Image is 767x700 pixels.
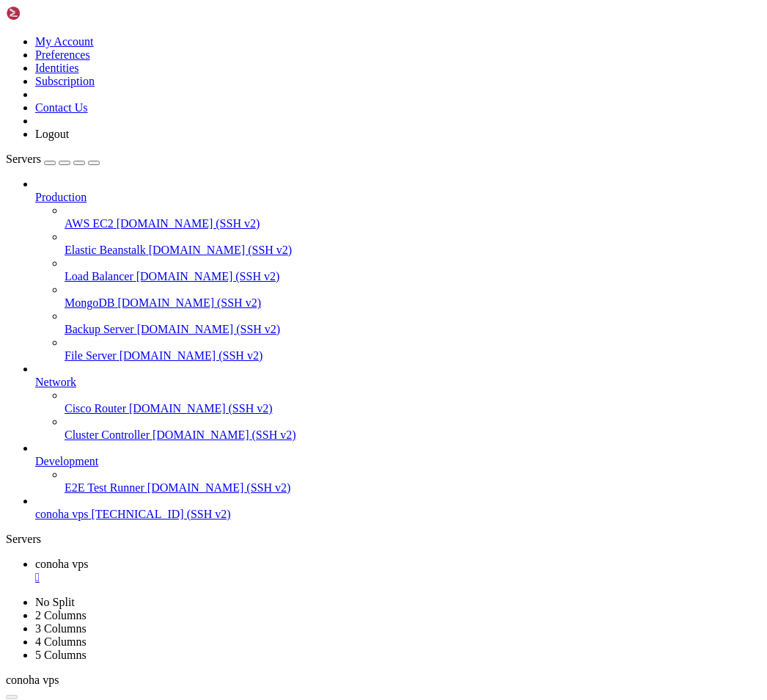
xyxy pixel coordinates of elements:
[65,481,144,494] span: E2E Test Runner
[35,48,90,61] a: Preferences
[6,429,575,442] x-row: Last login: [DATE] from [TECHNICAL_ID]
[65,481,761,495] a: E2E Test Runner [DOMAIN_NAME] (SSH v2)
[6,230,575,244] x-row: * Strictly confined Kubernetes makes edge and IoT secure. Learn how MicroK8s
[65,349,117,362] span: File Server
[35,508,761,521] a: conoha vps [TECHNICAL_ID] (SSH v2)
[35,442,761,495] li: Development
[6,376,575,389] x-row: Enable ESM Apps to receive additional future security updates.
[65,283,761,310] li: MongoDB [DOMAIN_NAME] (SSH v2)
[65,336,761,362] li: File Server [DOMAIN_NAME] (SSH v2)
[35,571,761,584] a: 
[6,455,575,468] x-row: root@vm-0301928f-8c:~# exit
[35,558,88,570] span: conoha vps
[35,609,87,621] a: 2 Columns
[6,112,575,125] x-row: System load: 0.0
[35,35,94,48] a: My Account
[6,153,100,165] a: Servers
[65,389,761,415] li: Cisco Router [DOMAIN_NAME] (SSH v2)
[6,191,575,204] x-row: IPv4 address for eth0: [TECHNICAL_ID]
[6,85,575,98] x-row: System information as of [DATE]
[35,101,88,114] a: Contact Us
[65,310,761,336] li: Backup Server [DOMAIN_NAME] (SSH v2)
[6,59,575,72] x-row: * Support: [URL][DOMAIN_NAME]
[6,244,575,257] x-row: just raised the bar for easy, resilient and secure K8s cluster deployment.
[6,45,575,59] x-row: * Management: [URL][DOMAIN_NAME]
[65,296,761,310] a: MongoDB [DOMAIN_NAME] (SSH v2)
[153,429,296,441] span: [DOMAIN_NAME] (SSH v2)
[6,153,41,165] span: Servers
[65,415,761,442] li: Cluster Controller [DOMAIN_NAME] (SSH v2)
[35,75,95,87] a: Subscription
[35,178,761,362] li: Production
[6,296,575,310] x-row: Expanded Security Maintenance for Applications is not enabled.
[6,125,575,138] x-row: Usage of /: 5.2% of 98.24GB
[6,349,575,362] x-row: To see these additional updates run: apt list --upgradable
[65,217,761,230] a: AWS EC2 [DOMAIN_NAME] (SSH v2)
[65,217,114,230] span: AWS EC2
[65,230,761,257] li: Elastic Beanstalk [DOMAIN_NAME] (SSH v2)
[65,429,150,441] span: Cluster Controller
[35,635,87,648] a: 4 Columns
[35,376,76,388] span: Network
[65,323,134,335] span: Backup Server
[129,402,273,415] span: [DOMAIN_NAME] (SSH v2)
[65,204,761,230] li: AWS EC2 [DOMAIN_NAME] (SSH v2)
[6,442,575,455] x-row: root@vm-0301928f-8c:~# ls
[149,244,293,256] span: [DOMAIN_NAME] (SSH v2)
[6,323,575,336] x-row: 17 updates can be applied immediately.
[35,191,87,203] span: Production
[65,244,146,256] span: Elastic Beanstalk
[65,402,761,415] a: Cisco Router [DOMAIN_NAME] (SSH v2)
[65,468,761,495] li: E2E Test Runner [DOMAIN_NAME] (SSH v2)
[35,622,87,635] a: 3 Columns
[6,674,59,686] span: conoha vps
[6,6,90,21] img: Shellngn
[6,204,575,217] x-row: IPv6 address for eth0: [TECHNICAL_ID]
[136,270,280,282] span: [DOMAIN_NAME] (SSH v2)
[6,533,761,546] div: Servers
[6,389,575,402] x-row: See [URL][DOMAIN_NAME] or run: sudo pro status
[137,323,281,335] span: [DOMAIN_NAME] (SSH v2)
[35,362,761,442] li: Network
[65,270,761,283] a: Load Balancer [DOMAIN_NAME] (SSH v2)
[65,349,761,362] a: File Server [DOMAIN_NAME] (SSH v2)
[35,376,761,389] a: Network
[6,270,575,283] x-row: [URL][DOMAIN_NAME]
[6,32,575,45] x-row: * Documentation: [URL][DOMAIN_NAME]
[35,191,761,204] a: Production
[6,468,575,481] x-row: logout
[120,349,263,362] span: [DOMAIN_NAME] (SSH v2)
[35,558,761,584] a: conoha vps
[65,270,133,282] span: Load Balancer
[117,217,260,230] span: [DOMAIN_NAME] (SSH v2)
[35,62,79,74] a: Identities
[6,178,575,191] x-row: Users logged in: 1
[65,244,761,257] a: Elastic Beanstalk [DOMAIN_NAME] (SSH v2)
[65,257,761,283] li: Load Balancer [DOMAIN_NAME] (SSH v2)
[117,296,261,309] span: [DOMAIN_NAME] (SSH v2)
[35,128,69,140] a: Logout
[65,296,114,309] span: MongoDB
[65,323,761,336] a: Backup Server [DOMAIN_NAME] (SSH v2)
[91,508,230,520] span: [TECHNICAL_ID] (SSH v2)
[6,336,575,349] x-row: 10 of these updates are standard security updates.
[35,495,761,521] li: conoha vps [TECHNICAL_ID] (SSH v2)
[65,402,126,415] span: Cisco Router
[35,508,88,520] span: conoha vps
[6,481,12,495] div: (0, 36)
[6,6,575,19] x-row: Welcome to Ubuntu 24.04.3 LTS (GNU/Linux 6.8.0-83-generic x86_64)
[6,151,575,164] x-row: Swap usage: 0%
[35,596,75,608] a: No Split
[35,649,87,661] a: 5 Columns
[35,455,761,468] a: Development
[35,455,98,467] span: Development
[6,164,575,178] x-row: Processes: 131
[6,138,575,151] x-row: Memory usage: 12%
[147,481,291,494] span: [DOMAIN_NAME] (SSH v2)
[65,429,761,442] a: Cluster Controller [DOMAIN_NAME] (SSH v2)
